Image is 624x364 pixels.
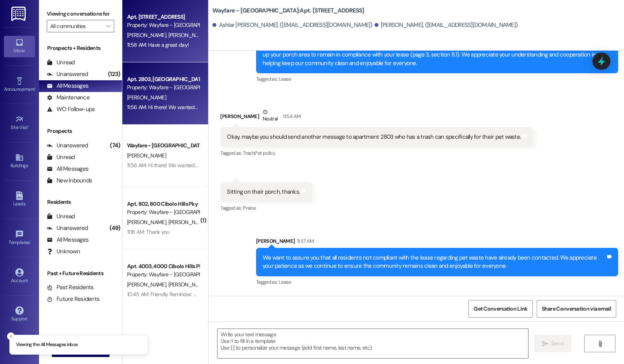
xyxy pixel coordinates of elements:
[50,20,102,32] input: All communities
[168,219,207,226] span: [PERSON_NAME]
[47,247,80,256] div: Unknown
[227,188,300,196] div: Sitting on their porch, thanks.
[127,13,199,21] div: Apt. [STREET_ADDRESS]
[375,21,518,29] div: [PERSON_NAME]. ([EMAIL_ADDRESS][DOMAIN_NAME])
[279,76,291,82] span: Lease
[4,113,35,134] a: Site Visit •
[4,266,35,287] a: Account
[263,254,606,270] div: We want to assure you that all residents not compliant with the lease regarding pet waste have al...
[295,237,314,245] div: 11:57 AM
[4,228,35,249] a: Templates •
[47,94,90,102] div: Maintenance
[127,75,199,83] div: Apt. 2803, [GEOGRAPHIC_DATA]
[468,300,532,318] button: Get Conversation Link
[47,295,99,303] div: Future Residents
[39,127,122,135] div: Prospects
[551,339,563,348] span: Send
[243,150,255,156] span: Trash ,
[127,262,199,270] div: Apt. 4003, 4000 Cibolo Hills Pky
[4,151,35,172] a: Buildings
[47,224,88,232] div: Unanswered
[243,205,256,211] span: Praise
[474,305,527,313] span: Get Conversation Link
[106,68,122,80] div: (123)
[47,141,88,150] div: Unanswered
[16,341,78,348] p: Viewing the All Messages inbox
[212,7,364,15] b: Wayfare - [GEOGRAPHIC_DATA]: Apt. [STREET_ADDRESS]
[47,177,92,185] div: New Inbounds
[597,341,603,347] i: 
[28,124,29,129] span: •
[168,32,207,39] span: [PERSON_NAME]
[212,21,372,29] div: Ashlar [PERSON_NAME]. ([EMAIL_ADDRESS][DOMAIN_NAME])
[106,23,110,29] i: 
[4,36,35,57] a: Inbox
[47,8,114,20] label: Viewing conversations for
[47,165,88,173] div: All Messages
[7,332,15,340] button: Close toast
[30,239,31,244] span: •
[108,222,122,234] div: (49)
[47,283,94,292] div: Past Residents
[256,73,618,85] div: Tagged as:
[537,300,616,318] button: Share Conversation via email
[127,270,199,279] div: Property: Wayfare - [GEOGRAPHIC_DATA]
[4,189,35,210] a: Leads
[127,41,189,48] div: 11:58 AM: Have a great day!
[534,335,572,352] button: Send
[220,202,312,214] div: Tagged as:
[108,140,122,152] div: (74)
[127,141,199,150] div: Wayfare - [GEOGRAPHIC_DATA]
[127,208,199,216] div: Property: Wayfare - [GEOGRAPHIC_DATA]
[11,7,27,21] img: ResiDesk Logo
[127,281,168,288] span: [PERSON_NAME]
[542,341,548,347] i: 
[39,269,122,277] div: Past + Future Residents
[127,83,199,92] div: Property: Wayfare - [GEOGRAPHIC_DATA]
[47,153,75,161] div: Unread
[35,85,36,91] span: •
[255,150,275,156] span: Pet policy
[4,304,35,325] a: Support
[168,281,207,288] span: [PERSON_NAME]
[261,108,279,124] div: Neutral
[47,58,75,67] div: Unread
[542,305,611,313] span: Share Conversation via email
[220,108,533,127] div: [PERSON_NAME]
[256,237,618,248] div: [PERSON_NAME]
[47,70,88,78] div: Unanswered
[127,228,170,235] div: 11:18 AM: Thank you
[47,82,88,90] div: All Messages
[39,198,122,206] div: Residents
[47,105,95,113] div: WO Follow-ups
[47,212,75,221] div: Unread
[127,94,166,101] span: [PERSON_NAME]
[281,112,301,120] div: 11:54 AM
[127,21,199,29] div: Property: Wayfare - [GEOGRAPHIC_DATA]
[227,133,521,141] div: Okay, maybe you should send another message to apartment 2803 who has a trash can specifically fo...
[256,276,618,288] div: Tagged as:
[220,147,533,159] div: Tagged as:
[47,236,88,244] div: All Messages
[127,200,199,208] div: Apt. 802, 800 Cibolo Hills Pky
[127,152,166,159] span: [PERSON_NAME]
[127,219,168,226] span: [PERSON_NAME]
[127,32,168,39] span: [PERSON_NAME]
[39,44,122,52] div: Prospects + Residents
[279,279,291,285] span: Lease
